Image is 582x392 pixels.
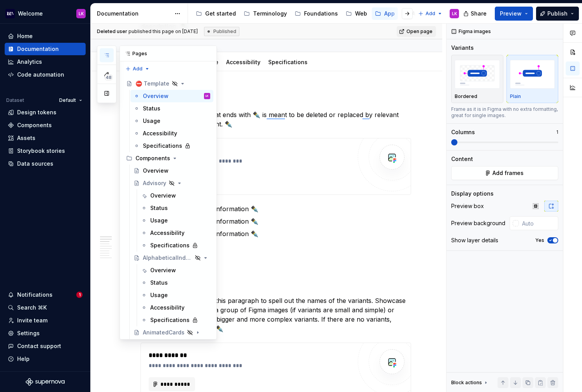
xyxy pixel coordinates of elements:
a: Analytics [5,56,86,68]
div: Overview [143,92,169,100]
div: Specifications [143,142,182,150]
div: Published [204,27,239,36]
a: Overview [138,264,213,276]
div: Contact support [17,342,61,350]
a: Assets [5,132,86,144]
a: AlphabeticalIndexList [130,252,213,264]
a: Overview [130,164,213,177]
div: Usage [150,217,168,224]
div: ⛔ Template [135,80,169,87]
a: Web [343,7,370,20]
p: Bordered [455,93,477,100]
span: Deleted user [97,28,127,34]
div: Code automation [17,71,64,79]
button: Add [123,63,152,74]
div: App [384,10,395,17]
div: Specifications [265,54,311,70]
div: Variants [451,44,474,52]
span: 1 [76,292,83,298]
div: Dataset [6,97,24,103]
span: Add [426,10,435,17]
button: Add frames [451,166,558,180]
h1: Variants [141,257,411,271]
div: Storybook stories [17,147,65,155]
div: Accessibility [150,229,185,237]
div: Page tree [193,6,414,21]
div: Foundations [304,10,338,17]
div: Terminology [253,10,287,17]
span: Preview [500,10,522,17]
a: Accessibility [138,301,213,314]
button: Search ⌘K [5,301,86,314]
div: Help [17,355,30,363]
span: Default [59,97,76,103]
a: Design tokens [5,106,86,119]
span: Add frames [492,169,524,177]
a: Accessibility [226,59,260,65]
a: Foundations [292,7,341,20]
button: Add [416,8,445,19]
div: LK [206,92,209,100]
a: Usage [130,115,213,127]
div: Specifications [150,316,190,324]
div: Invite team [17,317,47,324]
div: Status [150,279,168,287]
a: OverviewLK [130,90,213,102]
div: Get started [205,10,236,17]
a: Components [5,119,86,131]
p: 1 [556,129,558,135]
img: placeholder [510,60,555,88]
p: · Optional · More information ✒️ [150,204,411,213]
div: Display options [451,190,494,198]
a: Usage [138,214,213,227]
div: Block actions [451,377,489,388]
span: Add [133,66,142,72]
span: Share [471,10,487,17]
div: Columns [451,128,475,136]
button: Share [459,7,492,21]
a: Specifications [130,140,213,152]
div: Components [17,121,52,129]
button: Preview [495,7,533,21]
a: App [372,7,398,20]
div: Overview [150,266,176,274]
a: Status [130,102,213,115]
a: Status [138,276,213,289]
a: Code automation [5,68,86,81]
div: Notifications [17,291,53,299]
button: Publish [536,7,579,21]
div: Preview box [451,202,484,210]
button: WelcomeLK [2,5,89,22]
div: Components [123,152,213,164]
button: placeholderBordered [451,55,503,103]
a: ⛔ Template [123,77,213,90]
a: Get started [193,7,239,20]
a: Data sources [5,157,86,170]
div: Assets [17,134,35,142]
div: Status [150,204,168,212]
div: Pages [120,46,216,61]
a: Supernova Logo [26,378,65,386]
button: Default [56,95,86,106]
span: Publish [547,10,568,17]
div: Web [355,10,367,17]
div: Usage [143,117,160,125]
img: placeholder [455,60,500,88]
div: Analytics [17,58,42,66]
div: Design tokens [17,108,56,116]
p: · Optional · More information ✒️ [150,217,411,226]
a: Overview [138,189,213,202]
div: Welcome [18,10,43,17]
a: Storybook stories [5,145,86,157]
div: Advisory [143,179,166,187]
div: Search ⌘K [17,304,47,311]
div: Specifications [150,241,190,249]
a: Specifications [268,59,308,65]
div: Home [17,32,33,40]
a: Advisory [130,177,213,189]
a: Accessibility [138,227,213,239]
a: Status [138,202,213,214]
label: Yes [535,237,544,243]
a: Specifications [138,239,213,252]
input: Auto [519,216,558,230]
